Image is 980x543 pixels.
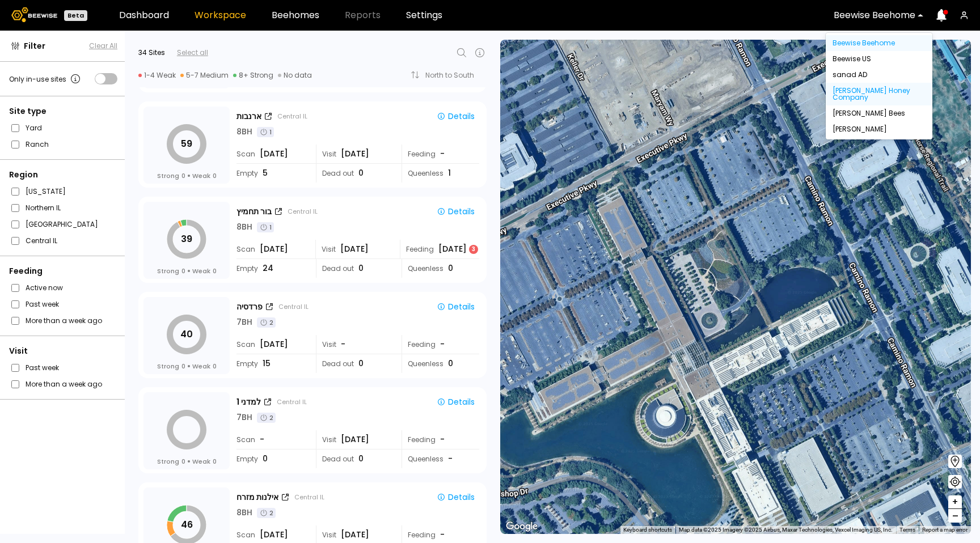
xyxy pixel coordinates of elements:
div: Region [9,169,117,181]
label: Ranch [26,138,49,150]
span: 5 [263,167,268,179]
span: 0 [358,262,364,274]
div: North to South [425,72,482,79]
span: Map data ©2025 Imagery ©2025 Airbus, Maxar Technologies, Vexcel Imaging US, Inc. [679,527,893,533]
div: Scan [236,335,308,354]
a: Report a map error [922,527,968,533]
div: - [440,434,446,446]
div: Scan [236,240,308,258]
span: Reports [345,11,381,20]
div: Strong Weak [157,457,217,466]
tspan: 39 [181,232,192,245]
div: Dead out [316,259,394,278]
div: [PERSON_NAME] [833,126,926,133]
label: [US_STATE] [26,185,66,197]
span: - [448,453,453,465]
div: ארנבות [236,111,261,122]
button: – [948,509,962,523]
span: – [952,509,958,523]
span: [DATE] [260,148,288,160]
span: + [952,495,958,509]
span: 0 [213,171,217,180]
button: Details [432,394,479,409]
span: - [341,338,345,350]
div: Visit [316,335,394,354]
span: 24 [263,262,273,274]
div: Dead out [316,449,394,468]
div: Dead out [316,164,394,183]
span: [DATE] [260,529,288,541]
span: 15 [263,358,271,370]
div: Empty [236,259,308,278]
div: למדני 1 [236,396,261,408]
div: Central IL [277,397,307,406]
tspan: 40 [180,328,193,341]
div: 2 [257,413,276,423]
div: [PERSON_NAME] Honey Company [833,87,926,101]
div: 2 [257,508,276,518]
div: Details [437,206,475,217]
label: Northern IL [26,202,61,214]
span: 0 [213,457,217,466]
div: Visit [316,430,394,449]
label: [GEOGRAPHIC_DATA] [26,218,98,230]
div: Strong Weak [157,171,217,180]
div: Queenless [402,164,479,183]
div: Central IL [278,302,309,311]
div: Scan [236,145,308,163]
div: אילנות מזרח [236,491,278,503]
button: Clear All [89,41,117,51]
label: Yard [26,122,42,134]
div: 8+ Strong [233,71,273,80]
div: Queenless [402,354,479,373]
span: [DATE] [341,434,369,446]
div: Feeding [402,145,479,163]
div: Empty [236,354,308,373]
span: [DATE] [260,338,288,350]
div: Strong Weak [157,362,217,371]
span: 0 [448,358,453,370]
span: 0 [181,171,185,180]
div: Beta [64,10,87,21]
a: Workspace [195,11,246,20]
span: 0 [213,362,217,371]
tspan: 46 [181,518,193,531]
div: - [440,529,446,541]
div: Visit [9,345,117,357]
span: - [260,434,264,446]
div: Feeding [402,335,479,354]
div: 8 BH [236,126,252,138]
span: 0 [213,266,217,275]
div: 34 Sites [138,48,165,58]
button: Details [432,490,479,504]
label: More than a week ago [26,315,102,326]
img: Beewise logo [11,7,57,22]
div: Dead out [316,354,394,373]
div: Details [437,302,475,312]
div: Feeding [9,265,117,277]
div: 8 BH [236,507,252,519]
button: + [948,495,962,509]
span: 0 [358,453,364,465]
span: 0 [358,358,364,370]
div: Visit [316,145,394,163]
span: 0 [181,457,185,466]
span: [DATE] [260,243,288,255]
span: 0 [358,167,364,179]
div: Beewise US [833,56,926,62]
span: [DATE] [341,148,369,160]
div: 5-7 Medium [180,71,229,80]
div: Site type [9,105,117,117]
button: Keyboard shortcuts [623,526,672,534]
div: Central IL [288,207,318,216]
div: 3 [469,245,478,254]
div: 7 BH [236,316,252,328]
span: 0 [448,262,453,274]
div: No data [278,71,312,80]
div: Empty [236,164,308,183]
span: Filter [24,40,45,52]
div: sanad AD [833,71,926,78]
img: Google [503,519,540,534]
div: Only in-use sites [9,72,82,86]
